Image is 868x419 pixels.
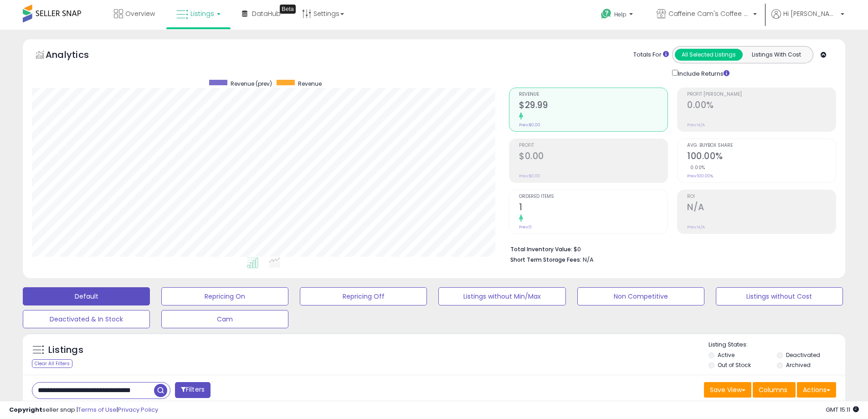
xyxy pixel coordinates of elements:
[519,224,532,230] small: Prev: 0
[78,405,117,414] a: Terms of Use
[510,245,572,253] b: Total Inventory Value:
[231,80,272,88] span: Revenue (prev)
[519,92,668,97] span: Revenue
[125,9,155,18] span: Overview
[519,151,668,163] h2: $0.00
[687,164,705,171] small: 0.00%
[797,382,836,398] button: Actions
[633,51,669,59] div: Totals For
[742,49,810,61] button: Listings With Cost
[718,361,751,369] label: Out of Stock
[665,68,740,78] div: Include Returns
[718,351,734,359] label: Active
[577,287,704,305] button: Non Competitive
[510,256,581,264] b: Short Term Storage Fees:
[175,382,211,398] button: Filters
[280,5,296,14] div: Tooltip anchor
[687,194,836,199] span: ROI
[687,92,836,97] span: Profit [PERSON_NAME]
[190,9,214,18] span: Listings
[753,382,796,398] button: Columns
[771,9,844,30] a: Hi [PERSON_NAME]
[510,243,829,254] li: $0
[668,9,750,18] span: Caffeine Cam's Coffee & Candy Company Inc.
[614,10,627,18] span: Help
[161,287,288,305] button: Repricing On
[9,405,42,414] strong: Copyright
[9,406,158,414] div: seller snap | |
[687,151,836,163] h2: 100.00%
[687,173,713,179] small: Prev: 100.00%
[519,194,668,199] span: Ordered Items
[826,405,859,414] span: 2025-09-17 15:11 GMT
[46,48,107,63] h5: Analytics
[709,341,845,349] p: Listing States:
[519,122,540,128] small: Prev: $0.00
[687,224,705,230] small: Prev: N/A
[298,80,322,88] span: Revenue
[252,9,281,18] span: DataHub
[519,202,668,214] h2: 1
[300,287,427,305] button: Repricing Off
[783,9,838,18] span: Hi [PERSON_NAME]
[675,49,743,61] button: All Selected Listings
[32,359,72,368] div: Clear All Filters
[48,344,83,357] h5: Listings
[786,351,820,359] label: Deactivated
[759,385,787,394] span: Columns
[687,143,836,148] span: Avg. Buybox Share
[519,173,540,179] small: Prev: $0.00
[118,405,158,414] a: Privacy Policy
[23,310,150,328] button: Deactivated & In Stock
[23,287,150,305] button: Default
[687,100,836,112] h2: 0.00%
[438,287,565,305] button: Listings without Min/Max
[716,287,843,305] button: Listings without Cost
[161,310,288,328] button: Cam
[594,1,642,30] a: Help
[519,100,668,112] h2: $29.99
[519,143,668,148] span: Profit
[601,8,612,20] i: Get Help
[704,382,751,398] button: Save View
[687,122,705,128] small: Prev: N/A
[583,255,594,264] span: N/A
[687,202,836,214] h2: N/A
[786,361,811,369] label: Archived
